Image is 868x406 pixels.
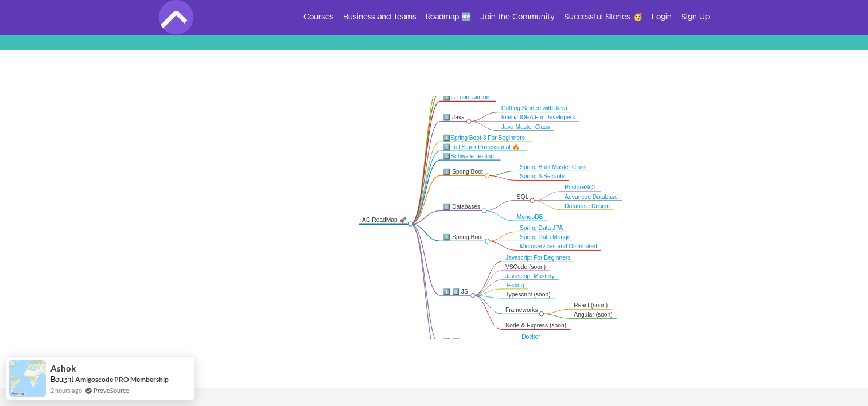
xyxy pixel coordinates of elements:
a: Javascript For Beginners [505,254,571,260]
div: React (soon) [574,302,608,309]
a: Java Master Class [501,124,550,130]
div: 5️⃣ [443,143,523,151]
a: Sign Up [681,11,710,23]
div: 8️⃣ Databases [443,204,481,211]
a: Spring Boot Master Class [520,164,586,170]
a: Courses [303,11,334,23]
div: SQL [517,193,530,201]
div: 1️⃣ 1️⃣ DevOPS [443,338,486,345]
a: Spring Data Mongo [520,234,571,240]
div: 2️⃣ [443,94,492,101]
div: VSCode (soon) [505,263,546,271]
a: Getting Started with Java [501,105,567,111]
a: Spring Data JPA [520,225,563,231]
img: provesource social proof notification image [9,360,46,397]
a: Software Testing [450,153,494,159]
div: 7️⃣ Spring Boot [443,169,484,176]
a: ProveSource [94,387,129,394]
div: Frameworks [505,306,539,314]
span: 2 hours ago [50,385,82,395]
a: PostgreSQL [565,184,597,190]
a: Roadmap 🆕 [426,11,471,23]
div: Typescript (soon) [505,291,551,298]
a: Microservices and Distributed [520,243,597,249]
a: Login [652,11,672,23]
span: Ashok [50,364,76,373]
div: 3️⃣ Java [443,114,466,122]
a: Spring Boot 3 For Beginners [450,135,525,141]
a: Docker [521,333,540,339]
div: Angular (soon) [574,311,613,318]
a: Advanced Database [565,194,618,200]
a: Successful Stories 🥳 [564,11,643,23]
a: MongoDB [517,214,543,220]
a: Testing [505,282,524,288]
a: IntelliJ IDEA For Developers [501,114,575,120]
div: 1️⃣ 0️⃣ JS [443,288,470,295]
a: Git and GitHub [450,94,489,100]
div: 4️⃣ [443,134,528,142]
span: Bought [50,374,74,384]
div: 6️⃣ [443,153,497,160]
a: Join the Community [480,11,555,23]
div: Node & Express (soon) [505,322,567,330]
a: Database Design [565,203,610,209]
a: Business and Teams [343,11,417,23]
a: Spring 6 Security [520,173,565,179]
a: Full Stack Professional 🔥 [450,144,519,150]
div: 9️⃣ Spring Boot [443,234,484,241]
a: Javascript Mastery [505,273,555,279]
a: Amigoscode PRO Membership [75,375,169,384]
div: AC RoadMap 🚀 [362,217,408,224]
